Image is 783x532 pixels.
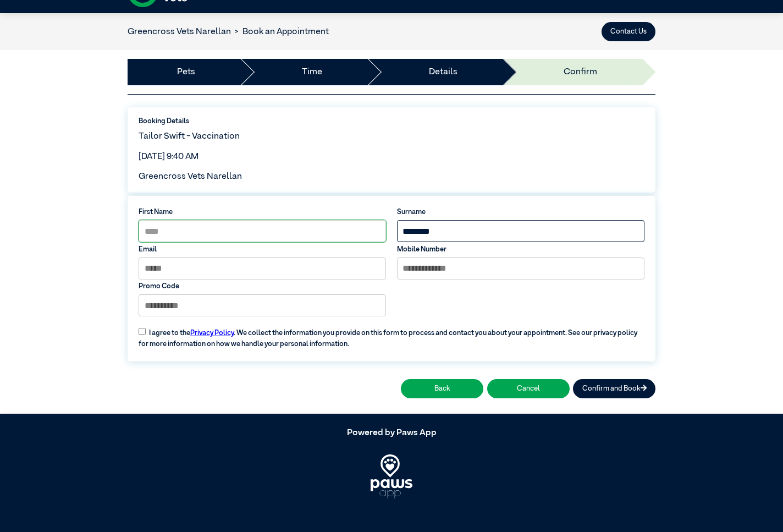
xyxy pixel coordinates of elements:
label: Surname [397,207,644,217]
label: Email [139,244,386,255]
nav: breadcrumb [128,25,329,39]
span: Greencross Vets Narellan [139,172,242,181]
button: Confirm and Book [573,379,655,398]
span: Tailor Swift - Vaccination [139,132,240,141]
label: Mobile Number [397,244,644,255]
label: Booking Details [139,116,644,127]
a: Pets [177,65,195,79]
button: Contact Us [602,22,655,41]
li: Book an Appointment [231,25,329,39]
img: PawsApp [371,454,413,498]
button: Back [401,379,483,398]
label: I agree to the . We collect the information you provide on this form to process and contact you a... [133,321,649,349]
a: Details [429,65,457,79]
a: Privacy Policy [190,330,234,337]
a: Greencross Vets Narellan [128,28,231,36]
label: First Name [139,207,386,217]
span: [DATE] 9:40 AM [139,152,198,161]
input: I agree to thePrivacy Policy. We collect the information you provide on this form to process and ... [139,328,146,335]
button: Cancel [487,379,570,398]
label: Promo Code [139,281,386,292]
h5: Powered by Paws App [128,428,655,438]
a: Time [302,65,322,79]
